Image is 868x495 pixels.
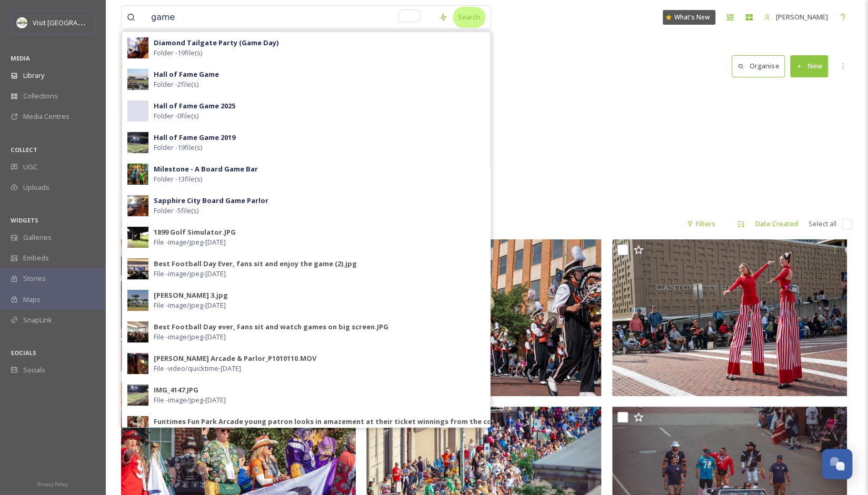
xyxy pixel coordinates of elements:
img: 700ed9d4-d283-4614-9b0f-461bd646bda3.jpg [127,195,148,216]
span: UGC [23,162,37,172]
span: Folder - 19 file(s) [154,143,202,153]
span: Folder - 5 file(s) [154,206,198,216]
img: a602d395-46e3-4dd0-aba0-c23a8aa15e7e.jpg [127,37,148,58]
div: [PERSON_NAME] Arcade & Parlor_P1010110.MOV [154,353,316,363]
span: Select all [809,219,836,229]
span: Media Centres [23,112,69,122]
span: SnapLink [23,315,52,325]
img: cca1ab0b-c964-47cd-80cd-2133b9b2e85a.jpg [127,164,148,185]
a: [PERSON_NAME] [759,7,833,27]
span: File - image/jpeg - [DATE] [154,300,226,310]
img: download.jpeg [17,17,27,28]
span: Maps [23,295,41,305]
span: Stories [23,274,46,284]
span: SOCIALS [11,349,36,357]
div: [PERSON_NAME] 3.jpg [154,290,228,300]
span: Folder - 0 file(s) [154,111,198,121]
a: Privacy Policy [37,477,68,490]
span: MEDIA [11,54,30,62]
span: Uploads [23,183,49,193]
button: Open Chat [822,449,852,479]
strong: Sapphire City Board Game Parlor [154,196,268,205]
img: 5cebebd0-e684-4322-ba42-826cf4c34637.jpg [127,290,148,311]
div: Funtimes Fun Park Arcade young patron looks in amazement at their ticket winnings from the coin g... [154,417,543,427]
strong: Hall of Fame Game 2025 [154,101,235,110]
a: What's New [663,10,715,25]
span: File - image/jpeg - [DATE] [154,332,226,342]
strong: Diamond Tailgate Party (Game Day) [154,38,278,47]
strong: Milestone - A Board Game Bar [154,164,258,174]
span: Embeds [23,253,49,263]
span: COLLECT [11,146,37,154]
span: File - image/jpeg - [DATE] [154,237,226,247]
div: 1899 Golf Simulator.JPG [154,227,236,237]
span: Folder - 13 file(s) [154,174,202,184]
span: Visit [GEOGRAPHIC_DATA] [33,17,114,27]
input: To enrich screen reader interactions, please activate Accessibility in Grammarly extension settings [146,6,434,29]
span: Library [23,70,44,80]
span: File - image/jpeg - [DATE] [154,269,226,279]
span: Folder - 19 file(s) [154,48,202,58]
div: Date Created [750,214,803,234]
img: 9d2d5b6b-0cab-451c-b379-b328f6b94c9a.jpg [127,132,148,153]
span: WIDGETS [11,216,38,224]
img: 72c9f9aa-bd44-43ad-90a2-90f97abf69e5.jpg [127,353,148,374]
span: Collections [23,91,58,101]
img: GRAND PARADE - 250802 - 1044910.jpg [612,239,847,396]
img: 5705d424-2d73-4672-b07d-bbed40c68f47.jpg [127,416,148,437]
img: 921cdfc6-b6f7-4470-b01c-d066e089afdf.jpg [127,227,148,248]
div: Best Football Day Ever, fans sit and enjoy the game (2).jpg [154,259,357,269]
div: Filters [681,214,721,234]
span: File - video/quicktime - [DATE] [154,363,241,373]
strong: Hall of Fame Game 2019 [154,133,235,142]
span: Privacy Policy [37,481,68,488]
span: [PERSON_NAME] [776,12,828,22]
div: Best Football Day ever, Fans sit and watch games on big screen.JPG [154,322,388,332]
img: GRAND PARADE - 250802 - Drumcore.jpg [121,239,356,371]
span: Socials [23,365,45,375]
span: Folder - 2 file(s) [154,79,198,89]
img: 4ad4d23a-591f-4179-a6cf-2719a9b68761.jpg [127,69,148,90]
div: Search [453,7,485,27]
img: 2ab344fd-ad45-4190-91b8-9ea85158fa7c.jpg [127,258,148,279]
span: Galleries [23,233,52,243]
button: New [790,55,828,77]
button: Organise [732,55,785,77]
span: File - image/jpeg - [DATE] [154,395,226,405]
strong: Hall of Fame Game [154,69,219,79]
span: File - image/jpeg - [DATE] [154,427,226,437]
img: 47981a11-2ee6-469a-8030-c154686f3ab6.jpg [127,321,148,342]
span: 32 file s [121,219,142,229]
img: dbbbb6d0-ba5d-4221-a5af-9e4f9f56b795.jpg [127,385,148,406]
div: IMG_4147.JPG [154,385,198,395]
